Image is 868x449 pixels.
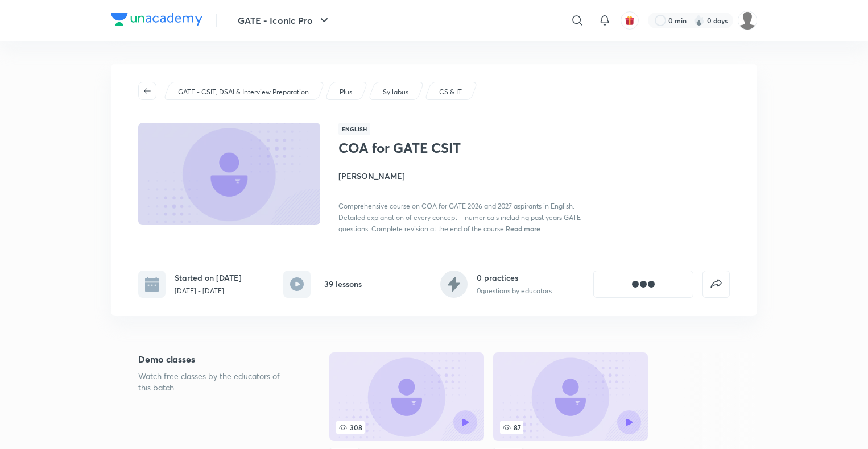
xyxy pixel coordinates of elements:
span: 87 [500,421,523,434]
h6: Started on [DATE] [175,272,242,284]
h6: 0 practices [477,272,552,284]
img: Company Logo [111,13,202,26]
span: Read more [506,224,540,233]
a: Plus [338,87,354,97]
span: English [338,123,370,135]
a: Syllabus [381,87,411,97]
h5: Demo classes [138,352,293,366]
img: Thumbnail [137,122,322,226]
p: Watch free classes by the educators of this batch [138,371,293,393]
p: CS & IT [439,87,462,97]
img: avatar [625,15,635,26]
span: Comprehensive course on COA for GATE 2026 and 2027 aspirants in English. Detailed explanation of ... [338,202,581,233]
button: avatar [621,11,639,30]
img: Deepika S S [738,11,757,30]
h4: [PERSON_NAME] [338,170,593,182]
p: Plus [340,87,352,97]
p: Syllabus [383,87,408,97]
p: GATE - CSIT, DSAI & Interview Preparation [178,87,309,97]
a: Company Logo [111,13,202,29]
img: streak [693,15,705,26]
p: [DATE] - [DATE] [175,286,242,296]
a: CS & IT [437,87,464,97]
p: 0 questions by educators [477,286,552,296]
a: GATE - CSIT, DSAI & Interview Preparation [176,87,311,97]
button: false [702,271,730,298]
h1: COA for GATE CSIT [338,140,524,156]
button: [object Object] [593,271,693,298]
h6: 39 lessons [324,278,362,290]
span: 308 [336,421,365,434]
button: GATE - Iconic Pro [231,9,338,32]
